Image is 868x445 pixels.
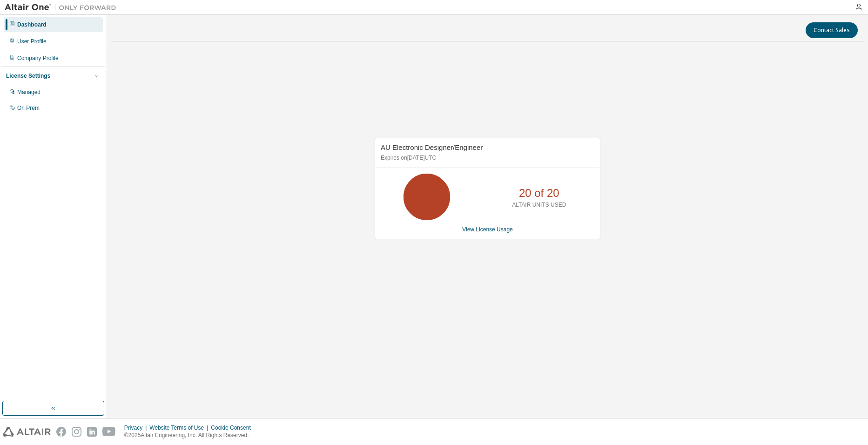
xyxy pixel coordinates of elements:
[512,201,566,209] p: ALTAIR UNITS USED
[87,427,97,437] img: linkedin.svg
[519,185,559,201] p: 20 of 20
[149,424,211,432] div: Website Terms of Use
[72,427,81,437] img: instagram.svg
[17,54,59,62] div: Company Profile
[17,104,40,112] div: On Prem
[462,226,513,233] a: View License Usage
[806,22,858,38] button: Contact Sales
[381,154,592,162] p: Expires on [DATE] UTC
[5,3,121,12] img: Altair One
[17,88,40,96] div: Managed
[56,427,66,437] img: facebook.svg
[211,424,256,432] div: Cookie Consent
[102,427,116,437] img: youtube.svg
[381,143,483,151] span: AU Electronic Designer/Engineer
[124,424,149,432] div: Privacy
[17,21,47,28] div: Dashboard
[124,432,256,439] p: © 2025 Altair Engineering, Inc. All Rights Reserved.
[17,38,47,45] div: User Profile
[3,427,51,437] img: altair_logo.svg
[6,72,50,80] div: License Settings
